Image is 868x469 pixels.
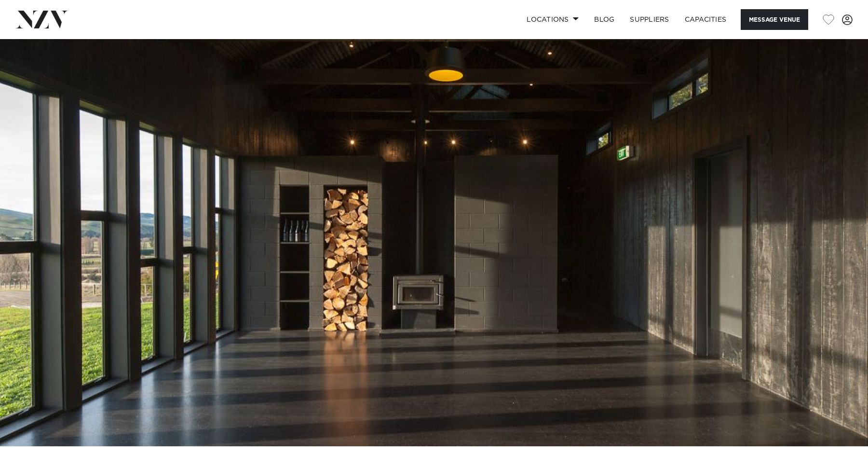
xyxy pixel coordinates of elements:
a: Locations [519,9,586,30]
a: Capacities [677,9,734,30]
button: Message Venue [741,9,808,30]
a: SUPPLIERS [622,9,677,30]
a: BLOG [586,9,622,30]
img: nzv-logo.png [15,11,68,28]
